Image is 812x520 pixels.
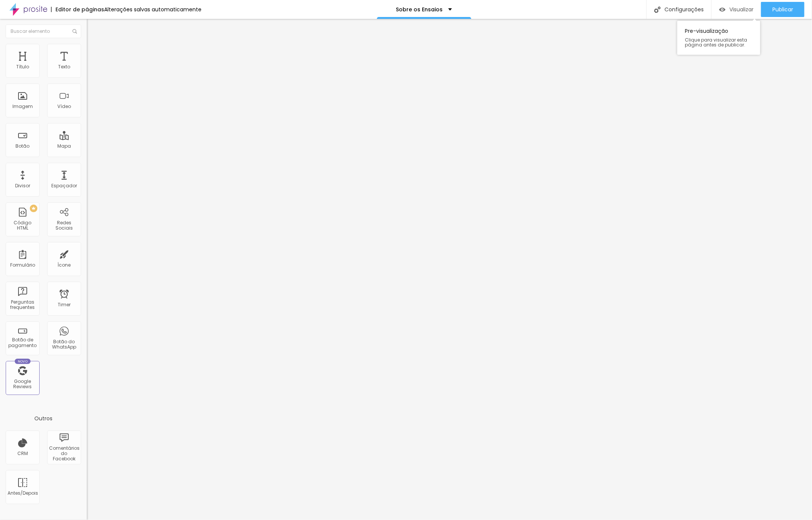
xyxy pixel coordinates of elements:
div: Ícone [58,262,71,268]
div: Google Reviews [8,379,37,390]
p: Sobre os Ensaios [396,7,443,12]
div: Divisor [15,183,30,188]
div: Novo [15,359,31,364]
div: Alterações salvas automaticamente [104,7,201,12]
button: Visualizar [712,2,761,17]
img: view-1.svg [719,6,726,13]
div: Imagem [12,104,33,109]
span: Publicar [772,6,793,12]
img: Icone [72,29,77,34]
img: Icone [654,6,661,13]
div: Vídeo [57,104,71,109]
div: Título [16,64,29,69]
div: Formulário [10,262,35,268]
div: Editor de páginas [51,7,104,12]
div: Espaçador [51,183,77,188]
div: Perguntas frequentes [8,299,37,310]
iframe: Editor [87,19,812,520]
div: Timer [58,302,71,307]
div: CRM [17,451,28,456]
div: Texto [58,64,70,69]
input: Buscar elemento [6,25,81,38]
div: Redes Sociais [49,220,79,231]
div: Mapa [57,144,71,149]
div: Botão [16,144,30,149]
div: Comentários do Facebook [49,446,79,462]
div: Botão de pagamento [8,337,37,348]
span: Clique para visualizar esta página antes de publicar. [685,37,753,47]
div: Botão do WhatsApp [49,339,79,350]
div: Antes/Depois [8,491,37,496]
div: Código HTML [8,220,37,231]
button: Publicar [761,2,804,17]
div: Pre-visualização [677,21,760,55]
span: Visualizar [729,6,754,12]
